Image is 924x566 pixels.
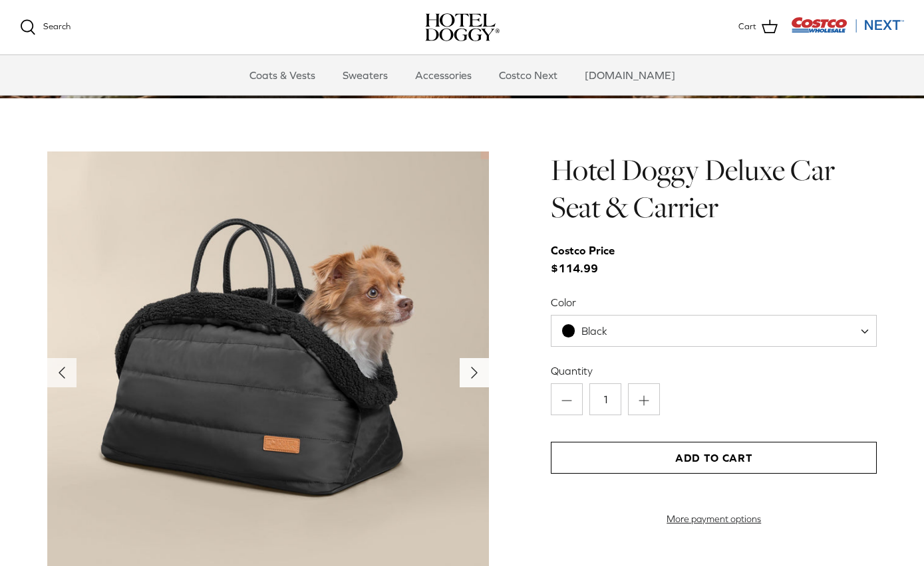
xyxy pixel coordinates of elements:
[551,324,634,338] span: Black
[43,21,71,31] span: Search
[425,13,500,41] img: hoteldoggycom
[551,514,877,525] a: More payment options
[403,55,484,95] a: Accessories
[425,13,500,41] a: hoteldoggy.com hoteldoggycom
[551,363,877,378] label: Quantity
[551,295,877,310] label: Color
[47,358,77,387] button: Previous
[738,20,756,34] span: Cart
[738,19,778,36] a: Cart
[551,315,877,347] span: Black
[551,242,628,278] span: $114.99
[551,151,877,227] h1: Hotel Doggy Deluxe Car Seat & Carrier
[331,55,400,95] a: Sweaters
[551,242,615,260] div: Costco Price
[791,17,904,33] img: Costco Next
[237,55,327,95] a: Coats & Vests
[551,442,877,474] button: Add to Cart
[791,25,904,35] a: Visit Costco Next
[581,325,607,337] span: Black
[20,19,71,35] a: Search
[487,55,569,95] a: Costco Next
[573,55,687,95] a: [DOMAIN_NAME]
[460,358,489,387] button: Next
[589,383,621,415] input: Quantity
